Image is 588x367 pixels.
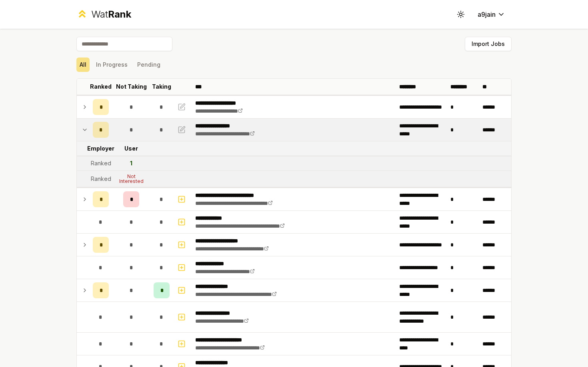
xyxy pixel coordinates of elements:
div: Ranked [91,175,111,183]
button: In Progress [93,58,131,72]
td: Employer [90,141,112,156]
p: Not Taking [116,83,147,91]
div: Wat [91,8,131,21]
a: WatRank [76,8,131,21]
button: All [76,58,90,72]
td: User [112,141,150,156]
div: Ranked [91,159,111,167]
span: a9jain [478,10,496,19]
button: a9jain [471,7,512,22]
div: Not Interested [115,174,147,184]
p: Taking [152,83,171,91]
p: Ranked [90,83,112,91]
button: Pending [134,58,164,72]
div: 1 [130,159,132,167]
span: Rank [108,8,131,20]
button: Import Jobs [465,37,512,51]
